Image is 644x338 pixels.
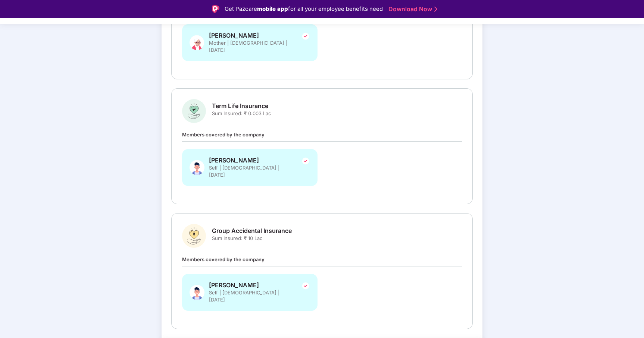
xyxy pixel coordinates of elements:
img: svg+xml;base64,PHN2ZyBpZD0iVGljay0yNHgyNCIgeG1sbnM9Imh0dHA6Ly93d3cudzMub3JnLzIwMDAvc3ZnIiB3aWR0aD... [301,157,310,165]
span: Group Accidental Insurance [212,227,292,235]
img: svg+xml;base64,PHN2ZyBpZD0iU3BvdXNlX01hbGUiIHhtbG5zPSJodHRwOi8vd3d3LnczLm9yZy8yMDAwL3N2ZyIgeG1sbn... [190,157,204,179]
img: svg+xml;base64,PHN2ZyB4bWxucz0iaHR0cDovL3d3dy53My5vcmcvMjAwMC9zdmciIHhtbG5zOnhsaW5rPSJodHRwOi8vd3... [190,32,204,54]
span: Members covered by the company [182,256,265,262]
span: [PERSON_NAME] [209,281,291,289]
img: svg+xml;base64,PHN2ZyBpZD0iR3JvdXBfVGVybV9MaWZlX0luc3VyYW5jZSIgZGF0YS1uYW1lPSJHcm91cCBUZXJtIExpZm... [182,99,206,123]
span: Self | [DEMOGRAPHIC_DATA] | [DATE] [209,164,291,179]
span: Sum Insured: ₹ 10 Lac [212,235,292,242]
strong: mobile app [257,5,288,12]
img: svg+xml;base64,PHN2ZyBpZD0iU3BvdXNlX01hbGUiIHhtbG5zPSJodHRwOi8vd3d3LnczLm9yZy8yMDAwL3N2ZyIgeG1sbn... [190,281,204,303]
a: Download Now [388,5,435,13]
span: Sum Insured: ₹ 0.003 Lac [212,110,271,117]
span: [PERSON_NAME] [209,32,291,40]
img: Logo [212,5,219,13]
img: svg+xml;base64,PHN2ZyBpZD0iVGljay0yNHgyNCIgeG1sbnM9Imh0dHA6Ly93d3cudzMub3JnLzIwMDAvc3ZnIiB3aWR0aD... [301,32,310,41]
span: Members covered by the company [182,132,265,138]
span: Self | [DEMOGRAPHIC_DATA] | [DATE] [209,289,291,303]
span: Term Life Insurance [212,102,271,110]
span: [PERSON_NAME] [209,157,291,164]
span: Mother | [DEMOGRAPHIC_DATA] | [DATE] [209,40,291,54]
div: Get Pazcare for all your employee benefits need [225,4,383,13]
img: svg+xml;base64,PHN2ZyBpZD0iVGljay0yNHgyNCIgeG1sbnM9Imh0dHA6Ly93d3cudzMub3JnLzIwMDAvc3ZnIiB3aWR0aD... [301,281,310,290]
img: Stroke [434,5,437,13]
img: svg+xml;base64,PHN2ZyBpZD0iR3JvdXBfQWNjaWRlbnRhbF9JbnN1cmFuY2UiIGRhdGEtbmFtZT0iR3JvdXAgQWNjaWRlbn... [182,224,206,248]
